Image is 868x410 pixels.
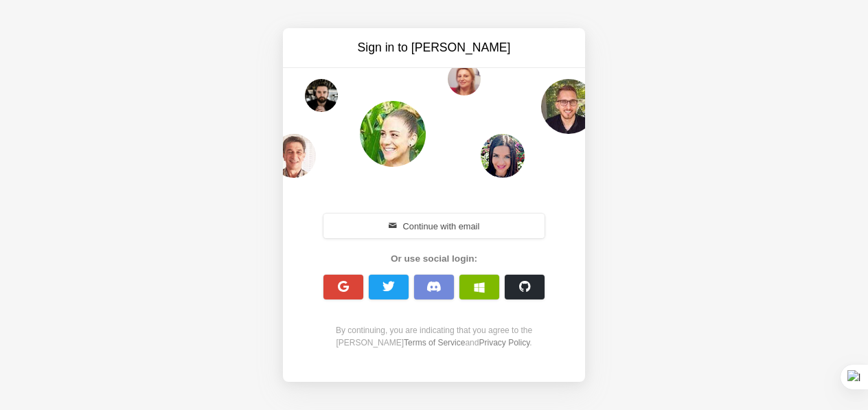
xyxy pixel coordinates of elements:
[316,324,552,349] div: By continuing, you are indicating that you agree to the [PERSON_NAME] and .
[404,338,465,348] a: Terms of Service
[323,214,545,238] button: Continue with email
[479,338,529,348] a: Privacy Policy
[316,252,552,266] div: Or use social login:
[319,39,549,56] h3: Sign in to [PERSON_NAME]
